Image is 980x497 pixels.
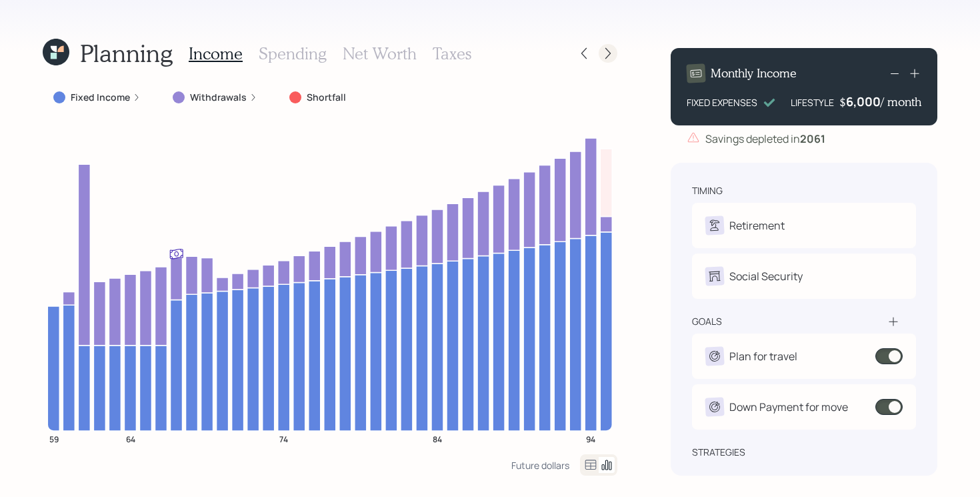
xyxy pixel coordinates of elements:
[692,315,722,328] div: goals
[687,95,757,109] div: FIXED EXPENSES
[259,44,327,63] h3: Spending
[791,95,834,109] div: LIFESTYLE
[692,184,723,197] div: timing
[190,91,247,104] label: Withdrawals
[189,44,243,63] h3: Income
[511,459,569,472] div: Future dollars
[279,433,288,444] tspan: 74
[846,93,881,109] div: 6,000
[433,44,471,63] h3: Taxes
[126,433,135,444] tspan: 64
[729,348,797,364] div: Plan for travel
[839,95,846,109] h4: $
[711,66,797,81] h4: Monthly Income
[307,91,346,104] label: Shortfall
[80,39,173,67] h1: Planning
[729,268,803,284] div: Social Security
[729,217,785,233] div: Retirement
[881,95,921,109] h4: / month
[343,44,417,63] h3: Net Worth
[729,399,848,415] div: Down Payment for move
[692,446,745,459] div: strategies
[586,433,595,444] tspan: 94
[49,433,59,444] tspan: 59
[433,433,442,444] tspan: 84
[705,131,825,147] div: Savings depleted in
[800,131,825,146] b: 2061
[71,91,130,104] label: Fixed Income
